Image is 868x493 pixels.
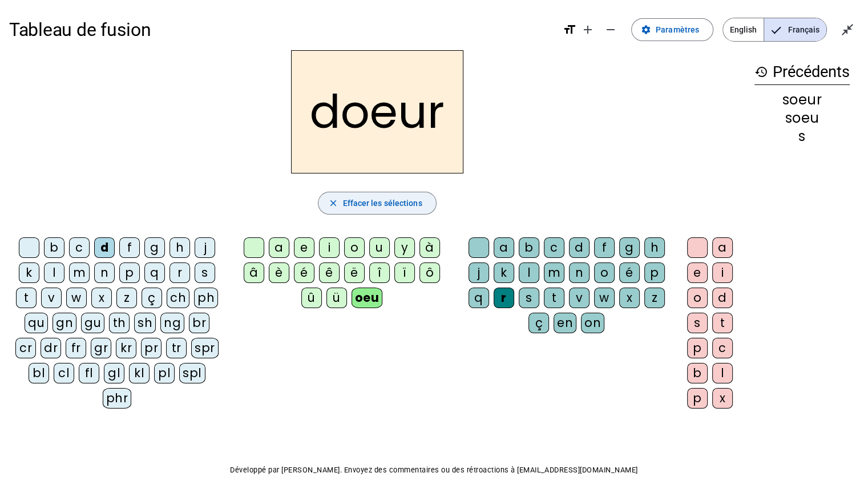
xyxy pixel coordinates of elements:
div: g [144,237,165,258]
div: p [687,338,708,358]
button: Augmenter la taille de la police [576,18,599,41]
mat-icon: close_fullscreen [841,23,854,37]
mat-button-toggle-group: Language selection [722,18,827,42]
button: Quitter le plein écran [836,18,859,41]
div: o [344,237,365,258]
h1: Tableau de fusion [9,11,554,48]
div: â [244,262,264,283]
div: bl [29,363,49,383]
div: l [44,262,64,283]
div: q [144,262,165,283]
div: î [369,262,390,283]
div: soeur [754,93,850,107]
div: phr [103,388,132,409]
div: dr [41,338,61,358]
div: d [712,288,733,308]
div: u [369,237,390,258]
div: f [594,237,615,258]
div: o [687,288,708,308]
button: Effacer les sélections [318,192,436,215]
div: ü [326,288,347,308]
mat-icon: add [581,23,595,37]
div: b [519,237,539,258]
div: s [687,313,708,333]
div: c [712,338,733,358]
h3: Précédents [754,59,850,85]
div: b [44,237,64,258]
div: p [644,262,665,283]
div: c [544,237,564,258]
div: y [394,237,415,258]
div: fl [79,363,99,383]
h2: doeur [291,50,463,173]
div: t [16,288,37,308]
div: r [169,262,190,283]
div: à [419,237,440,258]
div: p [119,262,140,283]
div: h [644,237,665,258]
div: a [494,237,514,258]
div: ï [394,262,415,283]
div: m [544,262,564,283]
div: ç [528,313,549,333]
span: English [723,18,764,41]
div: fr [66,338,86,358]
div: ë [344,262,365,283]
mat-icon: settings [641,25,651,35]
div: é [619,262,640,283]
mat-icon: format_size [563,23,576,37]
div: s [195,262,215,283]
div: c [69,237,90,258]
div: s [754,130,850,143]
div: t [712,313,733,333]
div: r [494,288,514,308]
div: soeu [754,111,850,125]
div: kr [116,338,136,358]
button: Diminuer la taille de la police [599,18,622,41]
div: ph [194,288,218,308]
div: v [41,288,62,308]
div: a [269,237,289,258]
div: k [19,262,39,283]
div: pr [141,338,162,358]
div: br [189,313,209,333]
div: i [319,237,340,258]
div: é [294,262,314,283]
div: v [569,288,590,308]
div: q [469,288,489,308]
div: gl [104,363,124,383]
div: x [619,288,640,308]
div: th [109,313,130,333]
div: oeu [352,288,383,308]
span: Français [764,18,826,41]
div: d [94,237,115,258]
div: n [569,262,590,283]
div: g [619,237,640,258]
div: kl [129,363,150,383]
div: è [269,262,289,283]
div: e [294,237,314,258]
div: spl [179,363,205,383]
div: m [69,262,90,283]
div: w [66,288,87,308]
span: Effacer les sélections [342,196,422,210]
div: n [94,262,115,283]
div: z [116,288,137,308]
div: j [469,262,489,283]
div: l [712,363,733,383]
div: sh [134,313,156,333]
div: ch [167,288,189,308]
div: w [594,288,615,308]
div: on [581,313,604,333]
div: gn [53,313,76,333]
div: s [519,288,539,308]
span: Paramètres [656,23,699,37]
div: cl [54,363,74,383]
div: gr [91,338,111,358]
div: x [91,288,112,308]
div: gu [81,313,104,333]
div: z [644,288,665,308]
div: en [554,313,576,333]
div: p [687,388,708,409]
mat-icon: history [754,65,768,79]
